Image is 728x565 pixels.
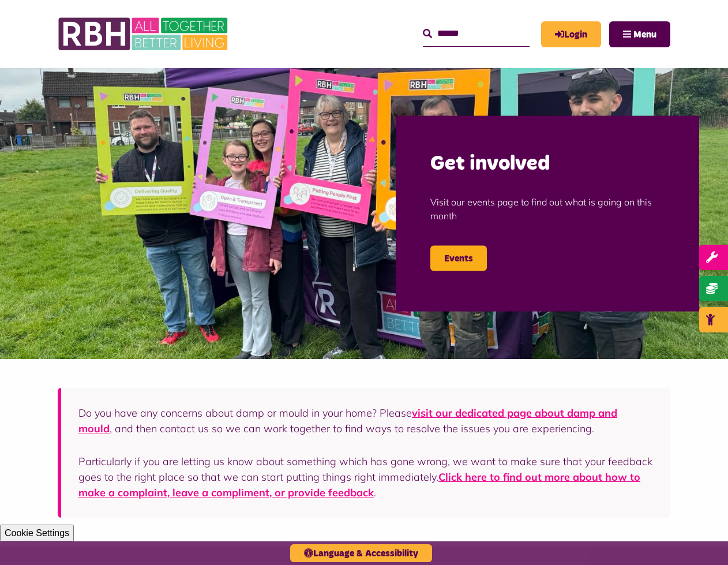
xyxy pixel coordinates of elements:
a: MyRBH [541,21,601,47]
a: visit our dedicated page about damp and mould [78,406,617,435]
p: Do you have any concerns about damp or mould in your home? Please , and then contact us so we can... [78,405,653,436]
span: Menu [633,30,656,39]
p: Visit our events page to find out what is going on this month [430,177,665,240]
a: Events [430,245,487,271]
p: Particularly if you are letting us know about something which has gone wrong, we want to make sur... [78,454,653,500]
button: Navigation [609,21,670,47]
h2: Get involved [430,151,665,178]
a: Click here to find out more about how to make a complaint, leave a compliment, or provide feedback [78,470,640,499]
button: Language & Accessibility [290,544,432,562]
img: RBH [58,12,231,57]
